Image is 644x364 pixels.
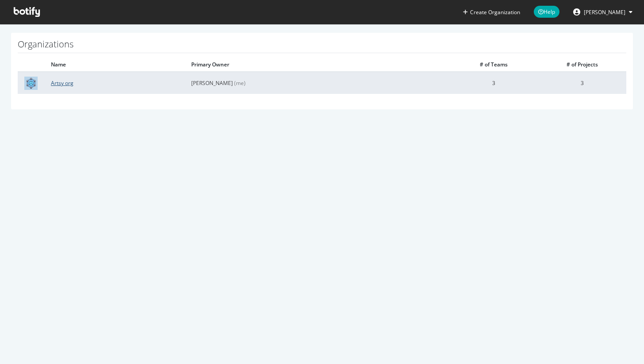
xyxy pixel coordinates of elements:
th: Name [44,58,185,72]
span: Help [534,6,559,18]
h1: Organizations [18,39,626,53]
td: 3 [449,72,538,94]
th: # of Projects [538,58,626,72]
span: (me) [234,79,246,87]
img: Artsy org [24,77,38,90]
td: 3 [538,72,626,94]
th: # of Teams [449,58,538,72]
button: [PERSON_NAME] [566,5,640,19]
span: Jenna Poczik [584,8,625,16]
td: [PERSON_NAME] [185,72,449,94]
a: Artsy org [51,79,73,87]
th: Primary Owner [185,58,449,72]
button: Create Organization [463,8,521,16]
